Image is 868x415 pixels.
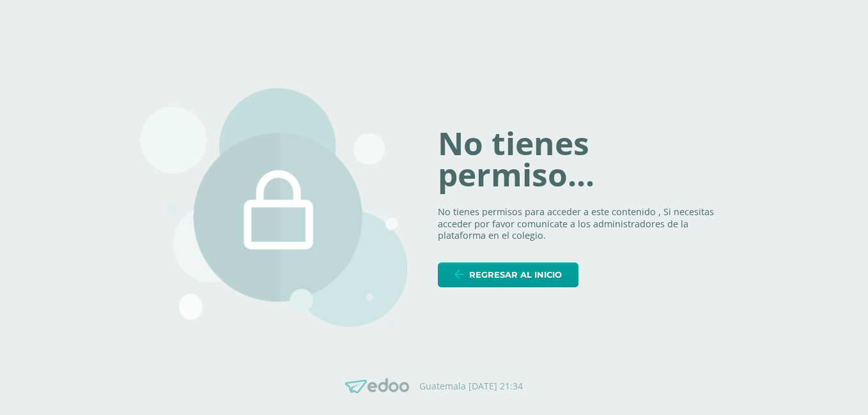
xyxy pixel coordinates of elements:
[419,381,523,392] p: Guatemala [DATE] 21:34
[469,263,562,287] span: Regresar al inicio
[438,262,578,287] a: Regresar al inicio
[438,128,728,191] h1: No tienes permiso...
[345,378,409,394] img: Edoo
[438,206,728,242] p: No tienes permisos para acceder a este contenido , Si necesitas acceder por favor comunicate a lo...
[140,88,407,327] img: 403.png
